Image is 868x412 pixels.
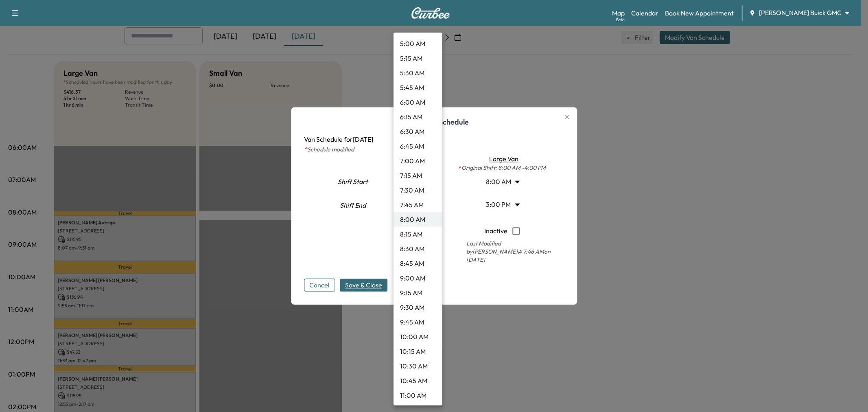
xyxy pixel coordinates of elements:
li: 10:00 AM [394,329,442,344]
li: 11:00 AM [394,388,442,403]
li: 9:00 AM [394,271,442,285]
li: 5:30 AM [394,66,442,80]
li: 8:15 AM [394,227,442,241]
li: 5:45 AM [394,80,442,95]
li: 9:45 AM [394,315,442,329]
li: 6:45 AM [394,139,442,153]
li: 5:15 AM [394,51,442,66]
li: 6:15 AM [394,110,442,124]
li: 8:00 AM [394,212,442,227]
li: 6:30 AM [394,124,442,139]
li: 9:30 AM [394,300,442,315]
li: 10:15 AM [394,344,442,359]
li: 7:30 AM [394,183,442,197]
li: 7:00 AM [394,153,442,168]
li: 7:15 AM [394,168,442,183]
li: 7:45 AM [394,197,442,212]
li: 10:30 AM [394,359,442,373]
li: 9:15 AM [394,285,442,300]
li: 5:00 AM [394,36,442,51]
li: 8:45 AM [394,256,442,271]
li: 6:00 AM [394,95,442,110]
li: 10:45 AM [394,373,442,388]
li: 8:30 AM [394,241,442,256]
